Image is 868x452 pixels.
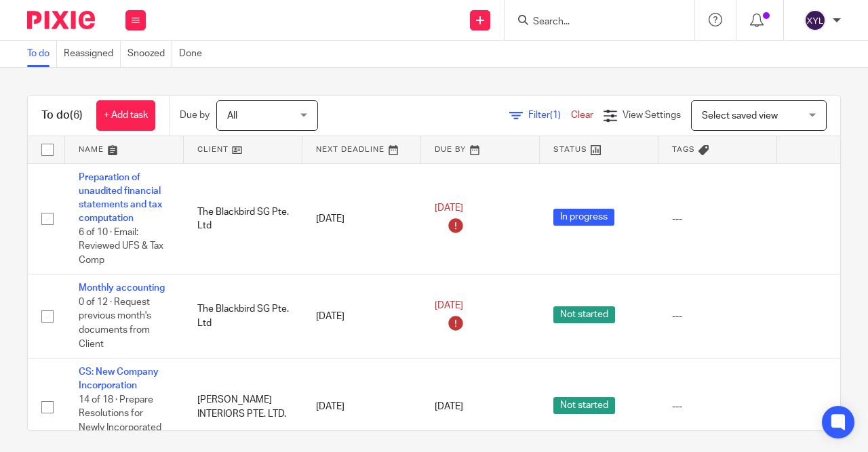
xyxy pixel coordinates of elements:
[96,100,155,131] a: + Add task
[302,274,421,358] td: [DATE]
[672,400,764,413] div: ---
[672,146,695,153] span: Tags
[553,209,614,226] span: In progress
[64,41,121,67] a: Reassigned
[179,41,209,67] a: Done
[70,110,83,121] span: (6)
[702,111,778,121] span: Select saved view
[79,173,162,224] a: Preparation of unaudited financial statements and tax computation
[227,111,237,121] span: All
[79,367,159,390] a: CS: New Company Incorporation
[571,110,593,120] a: Clear
[27,11,95,29] img: Pixie
[550,110,561,120] span: (1)
[184,274,302,358] td: The Blackbird SG Pte. Ltd
[79,228,163,265] span: 6 of 10 · Email: Reviewed UFS & Tax Comp
[184,163,302,274] td: The Blackbird SG Pte. Ltd
[79,395,161,447] span: 14 of 18 · Prepare Resolutions for Newly Incorporated Company
[623,110,681,120] span: View Settings
[553,306,615,323] span: Not started
[180,108,210,122] p: Due by
[804,9,826,31] img: svg%3E
[553,397,615,414] span: Not started
[532,16,654,28] input: Search
[79,297,151,349] span: 0 of 12 · Request previous month's documents from Client
[672,212,764,226] div: ---
[127,41,172,67] a: Snoozed
[672,310,764,323] div: ---
[435,301,463,310] span: [DATE]
[528,110,571,120] span: Filter
[79,283,165,293] a: Monthly accounting
[302,163,421,274] td: [DATE]
[27,41,57,67] a: To do
[435,403,463,412] span: [DATE]
[435,203,463,213] span: [DATE]
[41,108,83,123] h1: To do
